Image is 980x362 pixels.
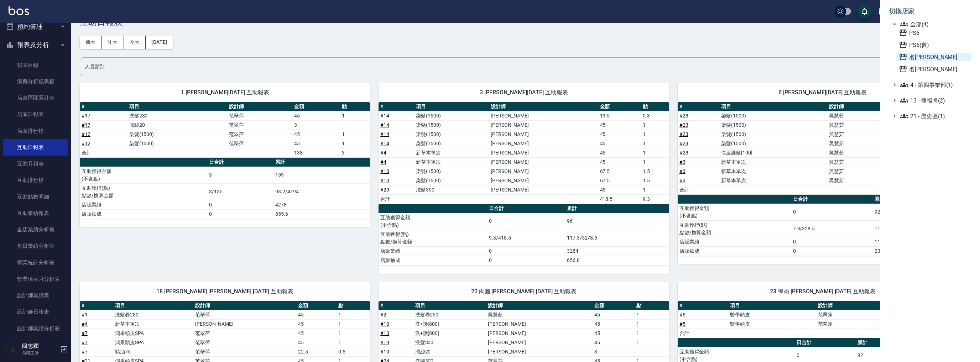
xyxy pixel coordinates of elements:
span: 名[PERSON_NAME] [899,65,969,73]
span: PS6(舊) [899,41,969,49]
span: 名[PERSON_NAME] [899,53,969,61]
span: 13 - 簡福將(2) [900,96,969,105]
span: PS6 [899,28,969,37]
li: 切換店家 [889,3,971,20]
span: 全部(4) [900,20,969,28]
span: 21 - 歷史區(1) [900,112,969,120]
span: 4 - 第四事業部(1) [900,80,969,89]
